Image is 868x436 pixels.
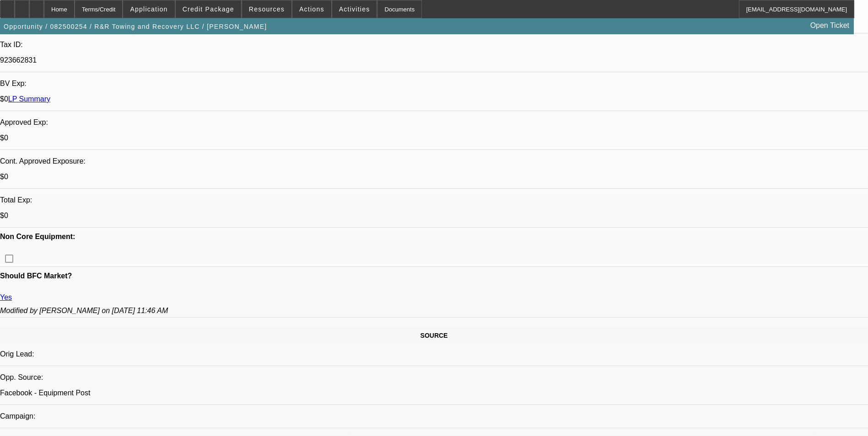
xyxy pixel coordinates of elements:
span: Opportunity / 082500254 / R&R Towing and Recovery LLC / [PERSON_NAME] [4,23,267,30]
span: Resources [249,5,285,13]
a: Open Ticket [807,18,853,33]
button: Application [123,0,174,18]
span: Activities [339,5,370,13]
span: Credit Package [183,5,234,13]
span: Application [130,5,167,13]
button: Resources [242,0,291,18]
button: Actions [292,0,331,18]
span: SOURCE [421,332,448,339]
a: LP Summary [8,95,50,103]
span: Actions [299,5,324,13]
button: Activities [332,0,377,18]
button: Credit Package [176,0,241,18]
